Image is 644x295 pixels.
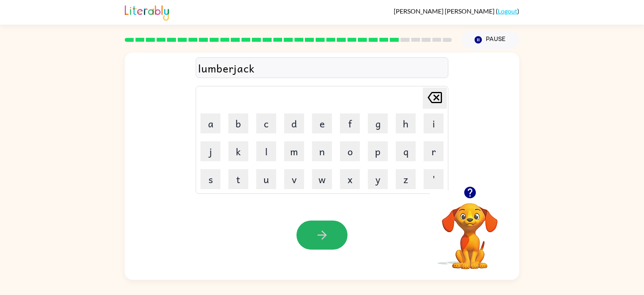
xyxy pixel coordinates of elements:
button: z [396,169,416,189]
button: y [368,169,388,189]
button: a [200,113,220,133]
div: ( ) [394,7,519,15]
div: lumberjack [198,60,446,76]
button: q [396,141,416,161]
button: p [368,141,388,161]
button: k [228,141,248,161]
span: [PERSON_NAME] [PERSON_NAME] [394,7,496,15]
button: s [200,169,220,189]
button: i [424,113,444,133]
button: h [396,113,416,133]
button: c [256,113,276,133]
button: f [340,113,360,133]
button: ' [424,169,444,189]
button: g [368,113,388,133]
button: e [312,113,332,133]
button: j [200,141,220,161]
button: b [228,113,248,133]
button: x [340,169,360,189]
button: o [340,141,360,161]
button: w [312,169,332,189]
button: n [312,141,332,161]
img: Literably [125,3,169,21]
a: Logout [498,7,517,15]
button: Pause [461,31,519,49]
video: Your browser must support playing .mp4 files to use Literably. Please try using another browser. [430,191,510,270]
button: u [256,169,276,189]
button: v [284,169,304,189]
button: m [284,141,304,161]
button: t [228,169,248,189]
button: l [256,141,276,161]
button: d [284,113,304,133]
button: r [424,141,444,161]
